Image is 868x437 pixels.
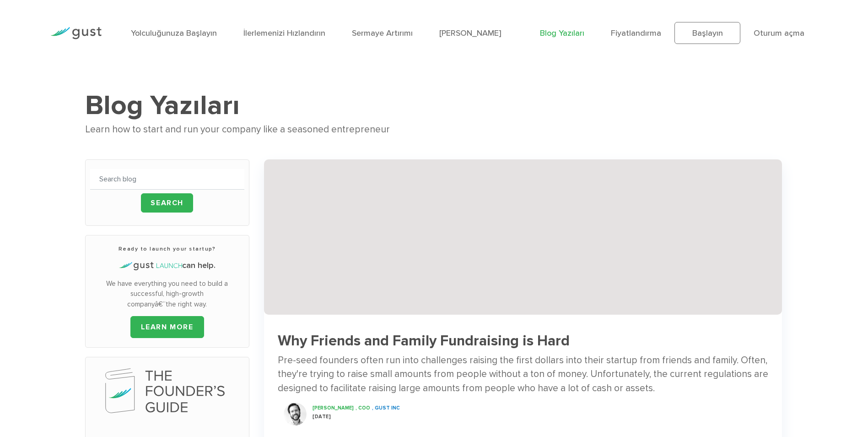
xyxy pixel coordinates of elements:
div: Pre-seed founders often run into challenges raising the first dollars into their startup from fri... [278,354,769,395]
span: , COO [356,405,370,411]
a: Successful Startup Founders Invest In Their Own Ventures 0742d64fd6a698c3cfa409e71c3cc4e5620a7e72... [264,159,782,435]
a: İlerlemenizi Hızlandırın [243,28,325,38]
input: Search [141,193,193,213]
a: Başlayın [674,22,740,44]
a: [PERSON_NAME] [439,28,501,38]
span: , Gust INC [372,405,400,411]
h1: Blog Yazıları [85,89,783,122]
span: [PERSON_NAME] [313,405,354,411]
a: Blog Yazıları [540,28,584,38]
input: Search blog [90,169,244,190]
p: We have everything you need to build a successful, high-growth companyâ€”the right way. [90,279,244,310]
a: Sermaye Artırımı [352,28,413,38]
a: LEARN MORE [130,316,204,338]
a: Yolculuğunuza Başlayın [131,28,217,38]
div: Learn how to start and run your company like a seasoned entrepreneur [85,122,783,137]
h3: Ready to launch your startup? [90,245,244,253]
a: Fiyatlandırma [611,28,661,38]
span: [DATE] [313,414,331,420]
font: can help. [182,261,216,270]
img: Gust Logosu [50,27,102,39]
h3: Why Friends and Family Fundraising is Hard [278,333,769,349]
a: Oturum açma [754,28,804,38]
img: Ryan Nash [284,403,307,426]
